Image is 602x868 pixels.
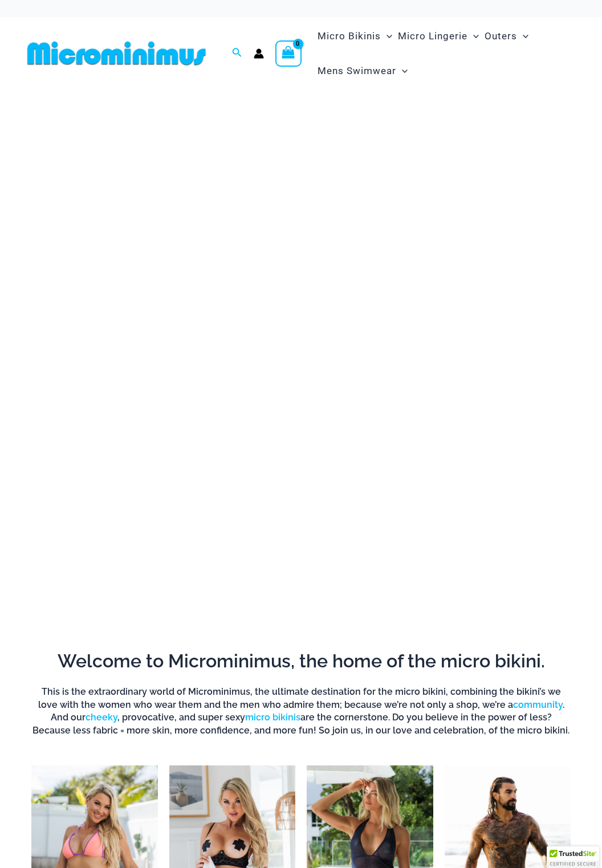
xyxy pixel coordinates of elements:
[482,19,531,54] a: OutersMenu ToggleMenu Toggle
[23,40,210,66] img: MM SHOP LOGO FLAT
[232,46,242,60] a: Search icon link
[513,699,563,710] a: community
[315,19,395,54] a: Micro BikinisMenu ToggleMenu Toggle
[86,712,117,723] a: cheeky
[31,686,571,737] h6: This is the extraordinary world of Microminimus, the ultimate destination for the micro bikini, c...
[398,22,467,51] span: Micro Lingerie
[318,22,381,51] span: Micro Bikinis
[254,48,264,59] a: Account icon link
[381,22,392,51] span: Menu Toggle
[245,712,300,723] a: micro bikinis
[315,54,410,88] a: Mens SwimwearMenu ToggleMenu Toggle
[547,846,599,868] div: TrustedSite Certified
[313,17,579,90] nav: Site Navigation
[395,19,482,54] a: Micro LingerieMenu ToggleMenu Toggle
[517,22,528,51] span: Menu Toggle
[31,649,571,673] h2: Welcome to Microminimus, the home of the micro bikini.
[485,22,517,51] span: Outers
[467,22,479,51] span: Menu Toggle
[318,56,396,85] span: Mens Swimwear
[396,56,408,85] span: Menu Toggle
[275,40,302,67] a: View Shopping Cart, empty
